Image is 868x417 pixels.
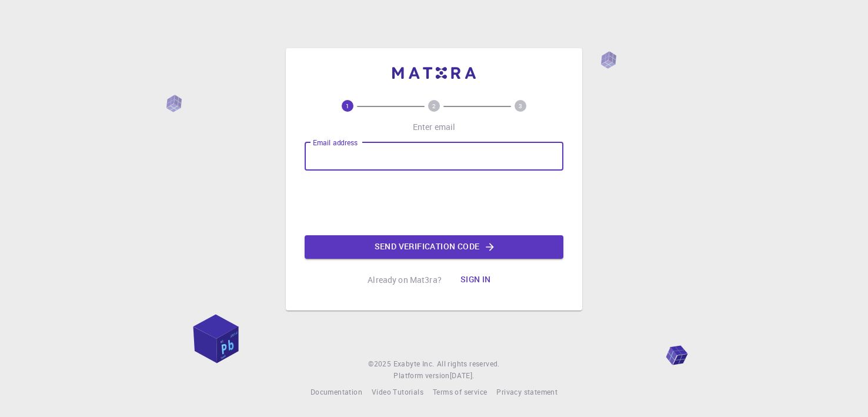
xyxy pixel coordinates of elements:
span: Privacy statement [496,387,557,396]
span: Platform version [393,370,449,382]
p: Already on Mat3ra? [368,274,442,286]
a: Exabyte Inc. [393,358,435,370]
a: Video Tutorials [372,386,423,398]
span: Video Tutorials [372,387,423,396]
a: Documentation [311,386,362,398]
button: Send verification code [305,235,563,259]
span: Documentation [311,387,362,396]
text: 1 [346,102,349,110]
span: All rights reserved. [437,358,500,370]
a: Privacy statement [496,386,557,398]
span: © 2025 [368,358,393,370]
span: [DATE] . [450,371,475,380]
a: [DATE]. [450,370,475,382]
p: Enter email [413,121,456,133]
iframe: reCAPTCHA [345,180,523,226]
text: 3 [519,102,522,110]
label: Email address [313,138,358,148]
a: Terms of service [433,386,487,398]
span: Terms of service [433,387,487,396]
span: Exabyte Inc. [393,359,435,368]
text: 2 [432,102,436,110]
button: Sign in [451,268,500,292]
